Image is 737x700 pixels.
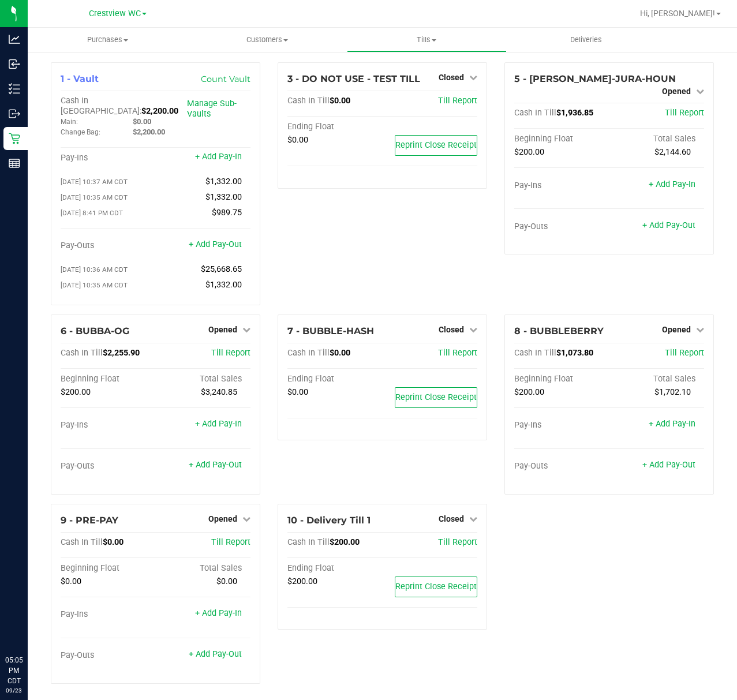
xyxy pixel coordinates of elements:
span: $0.00 [330,96,350,106]
span: [DATE] 10:37 AM CDT [61,178,128,186]
span: Deliveries [555,35,618,45]
span: Change Bag: [61,128,100,136]
span: [DATE] 10:35 AM CDT [61,193,128,201]
a: Till Report [665,108,704,118]
span: Closed [439,514,464,523]
span: 10 - Delivery Till 1 [287,515,371,526]
a: + Add Pay-In [649,419,695,429]
span: 7 - BUBBLE-HASH [287,325,374,336]
span: Reprint Close Receipt [395,140,477,150]
span: $0.00 [103,537,124,547]
a: + Add Pay-Out [189,460,242,470]
span: Cash In Till [287,537,330,547]
a: + Add Pay-Out [189,649,242,659]
a: Deliveries [507,28,667,52]
div: Ending Float [287,563,383,574]
span: Crestview WC [89,9,141,18]
a: + Add Pay-In [195,419,242,429]
span: Hi, [PERSON_NAME]! [640,9,715,18]
inline-svg: Outbound [9,108,20,119]
p: 09/23 [5,686,23,695]
a: Till Report [438,348,477,358]
span: $1,702.10 [654,387,691,397]
div: Ending Float [287,122,383,132]
span: 5 - [PERSON_NAME]-JURA-HOUN [514,73,676,84]
span: $25,668.65 [201,264,242,274]
a: + Add Pay-In [195,608,242,618]
iframe: Resource center [12,608,46,642]
span: Opened [208,514,237,523]
span: [DATE] 8:41 PM CDT [61,209,123,217]
div: Pay-Outs [61,241,156,251]
span: Cash In Till [287,348,330,358]
span: Cash In Till [514,108,556,118]
span: $3,240.85 [201,387,237,397]
a: + Add Pay-In [649,179,695,189]
span: $0.00 [61,577,81,586]
span: Cash In Till [287,96,330,106]
span: Opened [208,325,237,334]
span: 3 - DO NOT USE - TEST TILL [287,73,420,84]
inline-svg: Retail [9,133,20,144]
div: Pay-Ins [61,609,156,620]
div: Total Sales [609,134,705,144]
span: Cash In [GEOGRAPHIC_DATA]: [61,96,141,116]
button: Reprint Close Receipt [395,135,477,156]
span: Reprint Close Receipt [395,392,477,402]
div: Beginning Float [514,374,609,384]
span: Till Report [211,537,250,547]
inline-svg: Analytics [9,33,20,45]
span: Opened [662,87,691,96]
span: 6 - BUBBA-OG [61,325,129,336]
span: $1,073.80 [556,348,593,358]
span: 1 - Vault [61,73,99,84]
span: $2,200.00 [133,128,165,136]
a: Count Vault [201,74,250,84]
span: Closed [439,73,464,82]
a: + Add Pay-Out [642,220,695,230]
span: Cash In Till [61,348,103,358]
span: $0.00 [287,387,308,397]
span: [DATE] 10:35 AM CDT [61,281,128,289]
a: Till Report [665,348,704,358]
a: Till Report [438,537,477,547]
inline-svg: Reports [9,158,20,169]
div: Pay-Outs [514,222,609,232]
span: $989.75 [212,208,242,218]
span: $1,936.85 [556,108,593,118]
span: $200.00 [514,387,544,397]
div: Pay-Ins [61,153,156,163]
a: + Add Pay-In [195,152,242,162]
span: Cash In Till [61,537,103,547]
span: Customers [188,35,347,45]
a: Manage Sub-Vaults [187,99,237,119]
span: $200.00 [61,387,91,397]
span: $1,332.00 [205,177,242,186]
div: Pay-Outs [514,461,609,471]
a: Till Report [211,348,250,358]
div: Beginning Float [61,563,156,574]
a: Till Report [438,96,477,106]
a: + Add Pay-Out [189,239,242,249]
span: Main: [61,118,78,126]
div: Pay-Outs [61,650,156,661]
span: $0.00 [133,117,151,126]
span: $1,332.00 [205,280,242,290]
div: Pay-Outs [61,461,156,471]
div: Beginning Float [61,374,156,384]
a: Tills [347,28,507,52]
span: 9 - PRE-PAY [61,515,118,526]
a: Customers [188,28,347,52]
p: 05:05 PM CDT [5,655,23,686]
span: $200.00 [514,147,544,157]
span: $0.00 [330,348,350,358]
span: $2,255.90 [103,348,140,358]
span: $0.00 [287,135,308,145]
span: Tills [347,35,506,45]
a: + Add Pay-Out [642,460,695,470]
div: Pay-Ins [514,181,609,191]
